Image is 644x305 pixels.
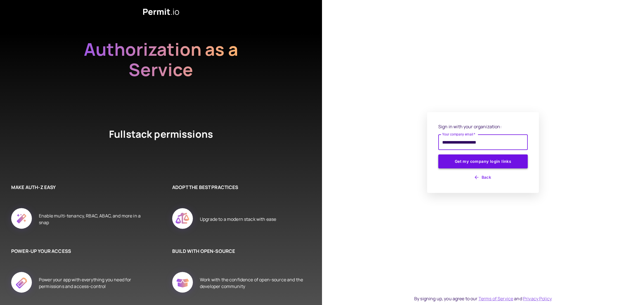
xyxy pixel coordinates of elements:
h6: ADOPT THE BEST PRACTICES [172,184,305,191]
a: Privacy Policy [523,296,552,302]
div: Power your app with everything you need for permissions and access-control [39,266,144,300]
p: Sign in with your organization: [438,123,528,130]
div: Upgrade to a modern stack with ease [200,202,276,236]
button: Get my company login links [438,154,528,168]
label: Your company email [442,132,475,137]
button: Back [438,173,528,182]
div: Work with the confidence of open-source and the developer community [200,266,305,300]
h2: Authorization as a Service [66,39,256,100]
div: Enable multi-tenancy, RBAC, ABAC, and more in a snap [39,202,144,236]
h6: MAKE AUTH-Z EASY [11,184,144,191]
h4: Fullstack permissions [88,127,234,161]
h6: BUILD WITH OPEN-SOURCE [172,248,305,255]
div: By signing up, you agree to our and [414,295,552,302]
h6: POWER-UP YOUR ACCESS [11,248,144,255]
a: Terms of Service [479,296,513,302]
